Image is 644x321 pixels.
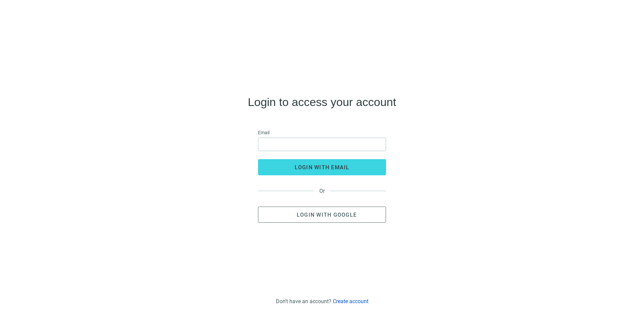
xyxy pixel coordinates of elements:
div: Don't have an account? [276,298,368,305]
span: login with email [295,164,350,171]
a: Create account [333,298,368,305]
span: Or [314,188,330,194]
span: Email [258,129,269,136]
button: login with email [258,159,386,175]
h4: Login to access your account [248,97,396,107]
span: Login with Google [297,212,357,218]
button: Login with Google [258,207,386,223]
